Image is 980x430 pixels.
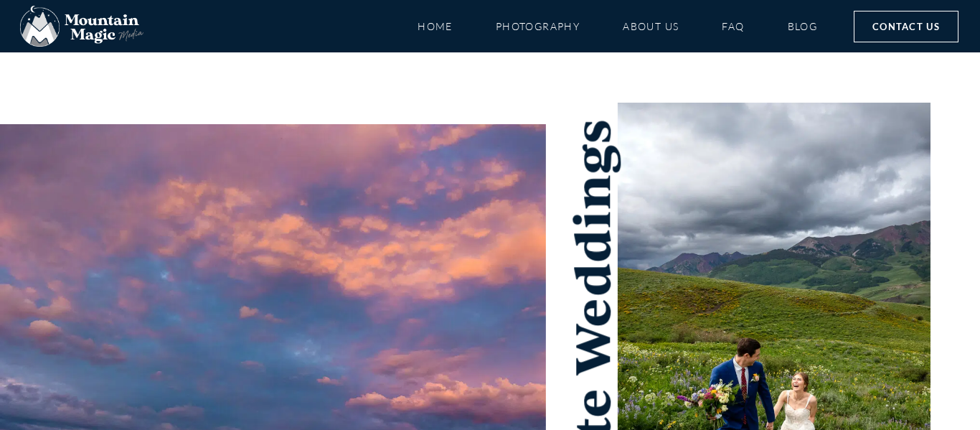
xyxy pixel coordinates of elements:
nav: Menu [418,14,818,39]
a: Home [418,14,453,39]
a: Photography [496,14,580,39]
a: About Us [623,14,679,39]
span: Contact Us [872,19,940,34]
a: Contact Us [854,11,958,42]
img: Mountain Magic Media photography logo Crested Butte Photographer [20,6,143,47]
a: FAQ [722,14,744,39]
a: Blog [788,14,818,39]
